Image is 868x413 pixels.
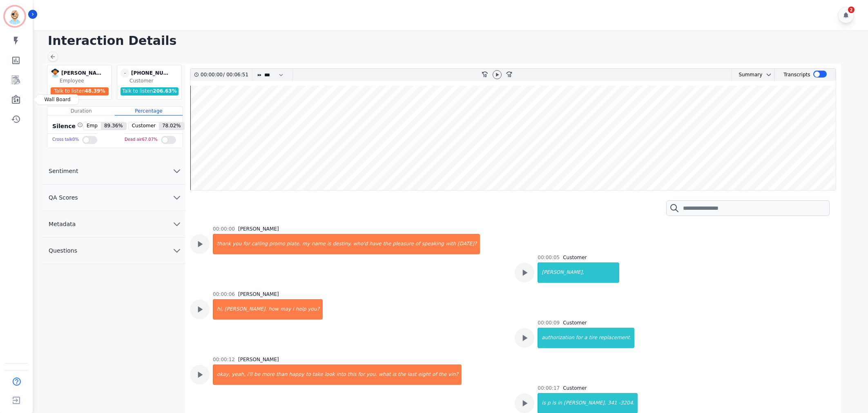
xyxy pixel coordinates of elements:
div: into [336,364,347,385]
div: who'd [352,234,368,254]
div: i'll [246,364,253,385]
div: [PERSON_NAME] [238,226,279,232]
div: look [324,364,336,385]
div: thank [214,234,232,254]
div: take [312,364,324,385]
div: authorization [538,328,575,348]
div: this [347,364,357,385]
div: 00:00:17 [538,385,560,391]
div: of [415,234,421,254]
div: what [378,364,391,385]
div: [PERSON_NAME], [538,262,619,283]
div: Customer [129,78,180,84]
div: 00:00:00 [201,69,223,81]
div: how [268,299,279,320]
div: Summary [732,69,762,81]
div: is [391,364,397,385]
div: calling [251,234,268,254]
span: QA Scores [42,193,85,202]
div: to [305,364,312,385]
span: Questions [42,246,84,255]
div: pleasure [392,234,415,254]
span: Sentiment [42,167,85,175]
div: 00:00:09 [538,320,560,326]
div: [DATE]? [457,234,480,254]
span: 206.63 % [153,88,176,94]
div: for [575,328,584,348]
div: replacement. [598,328,635,348]
svg: chevron down [765,71,772,78]
div: you? [307,299,323,320]
div: Percentage [115,107,182,115]
div: have [368,234,382,254]
div: hi, [214,299,224,320]
span: - [120,69,129,78]
h1: Interaction Details [48,33,860,48]
div: plate. [286,234,301,254]
div: vin? [447,364,461,385]
div: Silence [51,122,83,130]
div: you [232,234,242,254]
div: for [357,364,366,385]
svg: chevron down [172,219,182,229]
span: 89.36 % [101,122,126,130]
div: / [201,69,250,81]
div: eight [417,364,431,385]
div: tire [588,328,598,348]
div: okay, [214,364,231,385]
div: a [583,328,588,348]
div: than [275,364,288,385]
div: i [292,299,295,320]
div: Customer [563,254,587,261]
div: Talk to listen [120,87,179,95]
div: of [431,364,438,385]
div: my [301,234,311,254]
div: Employee [60,78,110,84]
div: Transcripts [783,69,810,81]
div: be [253,364,261,385]
span: Metadata [42,220,82,228]
svg: chevron down [172,246,182,255]
div: 00:00:12 [213,356,235,363]
div: the [438,364,448,385]
div: Dead air 67.07 % [125,134,158,146]
div: [PHONE_NUMBER] [131,69,172,78]
div: help [295,299,307,320]
div: destiny. [332,234,352,254]
div: [PERSON_NAME] [238,291,279,298]
div: [PERSON_NAME] [61,69,102,78]
div: Customer [563,320,587,326]
div: 00:00:00 [213,226,235,232]
svg: chevron down [172,166,182,176]
span: Customer [129,122,159,130]
div: 00:00:06 [213,291,235,298]
div: last [407,364,417,385]
div: more [261,364,275,385]
div: promo [268,234,286,254]
span: Emp [83,122,101,130]
div: Customer [563,385,587,391]
div: for [242,234,251,254]
button: QA Scores chevron down [42,184,185,211]
div: Duration [47,107,115,115]
div: 00:00:05 [538,254,560,261]
div: may [279,299,292,320]
span: 48.39 % [85,88,105,94]
button: chevron down [762,71,772,78]
img: Bordered avatar [5,7,25,26]
div: [PERSON_NAME] [238,356,279,363]
div: 00:06:51 [225,69,247,81]
div: [PERSON_NAME]. [224,299,268,320]
div: the [382,234,392,254]
div: yeah, [231,364,246,385]
div: name [311,234,326,254]
div: 2 [848,7,855,13]
svg: chevron down [172,193,182,202]
button: Questions chevron down [42,238,185,264]
div: Cross talk 0 % [52,134,79,146]
div: is [326,234,332,254]
div: Talk to listen [51,87,109,95]
div: happy [288,364,305,385]
div: you. [366,364,378,385]
div: with [445,234,457,254]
